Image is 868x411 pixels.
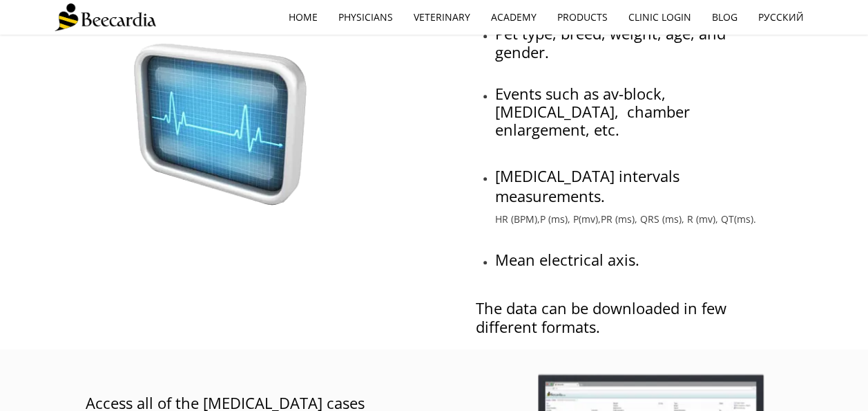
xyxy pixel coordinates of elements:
a: Veterinary [403,1,481,33]
span: P (ms), P(mv), [540,212,601,226]
a: home [278,1,328,33]
a: Русский [748,1,814,33]
a: Clinic Login [618,1,702,33]
span: Events such as av-block, [MEDICAL_DATA], chamber enlargement, etc. [495,83,690,140]
span: [MEDICAL_DATA] intervals measurements. [495,165,679,206]
img: Beecardia [55,3,156,31]
img: Professional quality medical sensors connected to Beecardia cloud service via smartphone, tablet ... [84,21,349,219]
span: HR (BPM), [495,212,540,226]
span: The data can be downloaded in few different formats. [476,298,726,337]
span: PR (ms), QRS (ms), R (mv), QT(ms). [601,212,756,226]
a: Blog [702,1,748,33]
a: Physicians [328,1,403,33]
a: Academy [481,1,547,33]
span: Mean electrical axis. [495,249,639,270]
a: Products [547,1,618,33]
span: Pet type, breed, weight, age, and gender. [495,23,726,62]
